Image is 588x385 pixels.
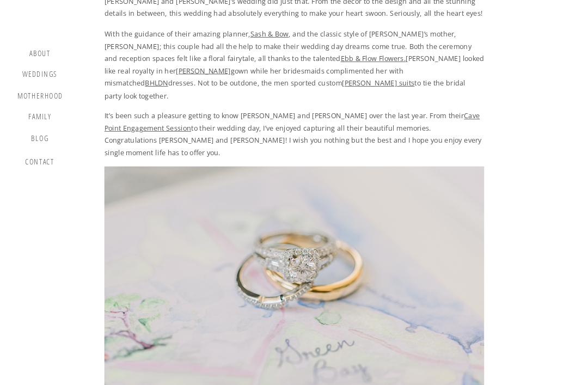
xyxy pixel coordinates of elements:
a: Sash & Bow [250,29,289,38]
p: With the guidance of their amazing planner, , and the classic style of [PERSON_NAME]’s mother, [P... [105,27,485,101]
a: [PERSON_NAME] [176,66,231,75]
a: blog [26,134,54,148]
a: Cave Point Engagement Session [105,111,480,132]
a: [PERSON_NAME] suits [342,78,414,87]
a: contact [23,157,56,170]
a: Ebb & Flow Flowers. [341,53,406,63]
a: Family [21,112,58,124]
a: BHLDN [145,78,168,87]
a: Weddings [21,70,58,82]
a: motherhood [17,91,64,102]
p: It’s been such a pleasure getting to know [PERSON_NAME] and [PERSON_NAME] over the last year. Fro... [105,109,485,158]
a: about [26,48,54,60]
